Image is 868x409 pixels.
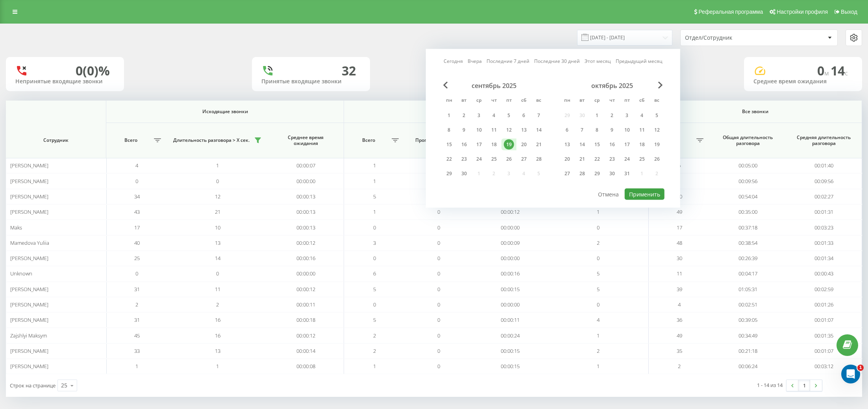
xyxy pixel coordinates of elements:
div: 13 [562,139,572,150]
span: [PERSON_NAME] [10,162,48,169]
div: 22 [444,154,454,164]
div: ср 24 сент. 2025 г. [472,153,487,165]
abbr: пятница [621,95,633,107]
div: 10 [474,125,484,135]
span: [PERSON_NAME] [10,255,48,262]
span: 13 [215,239,220,246]
div: пн 27 окт. 2025 г. [560,168,575,180]
abbr: суббота [636,95,648,107]
td: 00:00:13 [268,220,344,235]
span: 17 [134,224,140,231]
div: вт 28 окт. 2025 г. [575,168,590,180]
a: Предыдущий месяц [616,57,663,65]
div: 16 [607,139,617,150]
span: 0 [135,178,138,185]
div: пт 12 сент. 2025 г. [502,124,516,136]
td: 00:02:59 [786,282,862,297]
td: 00:00:13 [268,204,344,220]
span: 0 [597,301,600,308]
span: 0 [437,239,440,246]
abbr: понедельник [561,95,573,107]
div: сб 18 окт. 2025 г. [635,139,650,150]
td: 00:01:26 [786,297,862,312]
div: 30 [607,169,617,179]
td: 00:00:24 [472,328,548,343]
span: Всего [348,137,389,143]
span: 14 [215,255,220,262]
span: Maks [10,224,22,231]
div: вт 16 сент. 2025 г. [457,139,472,150]
div: пн 8 сент. 2025 г. [442,124,457,136]
span: [PERSON_NAME] [10,286,48,293]
span: 4 [678,301,681,308]
span: [PERSON_NAME] [10,193,48,200]
td: 00:00:16 [268,251,344,266]
button: Отмена [594,189,623,200]
div: 14 [534,125,544,135]
span: Пропущенные [409,137,456,143]
div: 31 [622,169,632,179]
div: ср 1 окт. 2025 г. [590,110,605,121]
span: [PERSON_NAME] [10,316,48,323]
span: Исходящие звонки [122,108,328,115]
abbr: вторник [576,95,588,107]
td: 00:01:40 [786,158,862,173]
div: пт 26 сент. 2025 г. [502,153,516,165]
div: 12 [504,125,514,135]
td: 00:01:33 [786,235,862,251]
div: 24 [622,154,632,164]
span: 12 [215,193,220,200]
span: 0 [373,255,376,262]
span: 5 [597,286,600,293]
span: 1 [597,208,600,215]
td: 00:00:00 [472,251,548,266]
div: ср 29 окт. 2025 г. [590,168,605,180]
div: 0 (0)% [76,63,110,78]
div: сб 25 окт. 2025 г. [635,153,650,165]
span: 16 [215,316,220,323]
span: 36 [677,316,682,323]
span: 5 [373,316,376,323]
div: пн 13 окт. 2025 г. [560,139,575,150]
td: 00:00:07 [268,158,344,173]
div: 19 [504,139,514,150]
div: вс 19 окт. 2025 г. [650,139,664,150]
td: 00:00:16 [472,266,548,281]
div: 2 [607,110,617,121]
a: Сегодня [444,57,463,65]
div: чт 30 окт. 2025 г. [605,168,620,180]
div: 4 [637,110,647,121]
div: 1 [444,110,454,121]
span: Всего [110,137,152,143]
td: 00:37:18 [710,220,786,235]
td: 00:05:00 [710,158,786,173]
span: 5 [373,193,376,200]
span: [PERSON_NAME] [10,301,48,308]
div: 9 [607,125,617,135]
div: чт 2 окт. 2025 г. [605,110,620,121]
div: пт 10 окт. 2025 г. [620,124,635,136]
div: 25 [61,381,67,389]
span: Previous Month [443,82,448,89]
div: ср 10 сент. 2025 г. [472,124,487,136]
span: 0 [437,332,440,339]
span: 49 [677,332,682,339]
td: 00:00:15 [472,282,548,297]
td: 00:09:56 [710,173,786,189]
span: 0 [373,301,376,308]
td: 00:01:34 [786,251,862,266]
td: 00:00:43 [786,266,862,281]
span: 1 [597,332,600,339]
td: 00:00:18 [268,312,344,328]
span: 16 [215,332,220,339]
abbr: среда [473,95,485,107]
span: 0 [216,178,219,185]
div: сб 13 сент. 2025 г. [516,124,531,136]
td: 00:38:54 [710,235,786,251]
span: Входящие звонки [363,108,630,115]
div: 6 [519,110,529,121]
abbr: среда [591,95,603,107]
div: 25 [489,154,499,164]
div: 27 [519,154,529,164]
span: 30 [677,255,682,262]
